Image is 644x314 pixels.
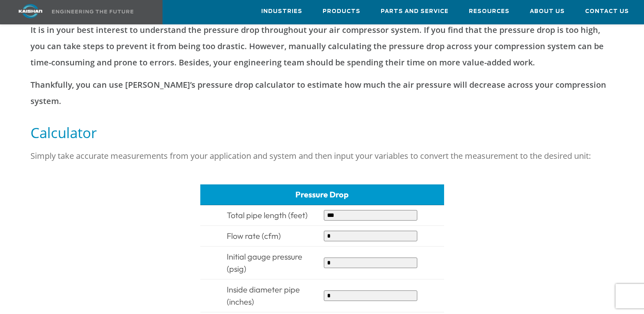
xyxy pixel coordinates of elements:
[227,210,308,220] span: Total pipe length (feet)
[585,7,629,16] span: Contact Us
[295,189,349,199] span: Pressure Drop
[261,7,302,16] span: Industries
[469,7,510,16] span: Resources
[323,7,360,16] span: Products
[30,77,613,109] p: Thankfully, you can use [PERSON_NAME]’s pressure drop calculator to estimate how much the air pre...
[52,10,133,13] img: Engineering the future
[227,231,281,241] span: Flow rate (cfm)
[381,7,449,16] span: Parts and Service
[30,22,613,71] p: It is in your best interest to understand the pressure drop throughout your air compressor system...
[530,7,565,16] span: About Us
[227,251,302,274] span: Initial gauge pressure (psig)
[323,0,360,22] a: Products
[30,123,613,142] h5: Calculator
[585,0,629,22] a: Contact Us
[261,0,302,22] a: Industries
[469,0,510,22] a: Resources
[381,0,449,22] a: Parts and Service
[530,0,565,22] a: About Us
[30,148,613,164] p: Simply take accurate measurements from your application and system and then input your variables ...
[227,284,300,307] span: Inside diameter pipe (inches)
